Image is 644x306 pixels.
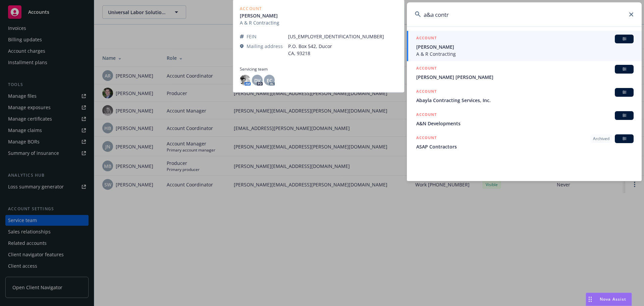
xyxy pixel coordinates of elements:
[586,293,632,306] button: Nova Assist
[416,120,634,127] span: A&N Developments
[407,61,642,84] a: ACCOUNTBI[PERSON_NAME] [PERSON_NAME]
[416,50,634,57] span: A & R Contracting
[416,111,437,119] h5: ACCOUNT
[593,136,609,142] span: Archived
[416,74,634,81] span: [PERSON_NAME] [PERSON_NAME]
[586,293,594,306] div: Drag to move
[618,136,631,142] span: BI
[416,143,634,150] span: ASAP Contractors
[618,66,631,72] span: BI
[407,31,642,61] a: ACCOUNTBI[PERSON_NAME]A & R Contracting
[407,131,642,154] a: ACCOUNTArchivedBIASAP Contractors
[407,107,642,131] a: ACCOUNTBIA&N Developments
[416,88,437,96] h5: ACCOUNT
[416,65,437,73] h5: ACCOUNT
[407,84,642,107] a: ACCOUNTBIAbayla Contracting Services, Inc.
[618,113,631,119] span: BI
[618,89,631,95] span: BI
[416,35,437,43] h5: ACCOUNT
[416,43,634,50] span: [PERSON_NAME]
[600,296,626,302] span: Nova Assist
[618,36,631,42] span: BI
[407,2,642,27] input: Search...
[416,97,634,104] span: Abayla Contracting Services, Inc.
[416,134,437,142] h5: ACCOUNT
